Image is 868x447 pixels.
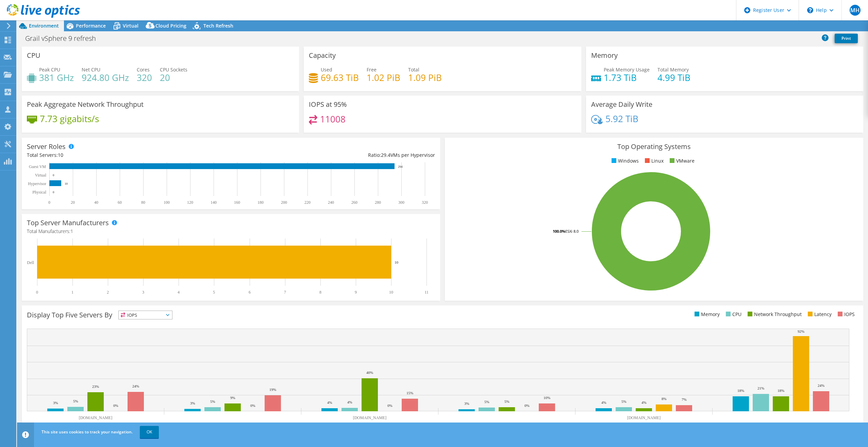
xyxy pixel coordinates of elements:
text: [DOMAIN_NAME] [79,415,113,420]
text: 0 [36,290,38,295]
h4: 1.09 PiB [408,74,442,81]
span: 1 [70,228,73,234]
text: 40 [94,200,98,205]
text: 220 [304,200,311,205]
text: 6 [249,290,251,295]
text: 160 [234,200,240,205]
span: Performance [76,22,106,29]
span: This site uses cookies to track your navigation. [41,429,133,435]
text: 0% [250,403,255,408]
text: 60 [118,200,122,205]
text: 24% [132,384,139,388]
text: 9 [355,290,357,295]
text: 9% [230,396,235,400]
text: 4% [347,400,352,404]
text: 10 [389,290,393,295]
h3: Memory [591,52,618,59]
li: Latency [806,311,832,318]
text: 4% [601,400,606,404]
h4: 1.02 PiB [367,74,400,81]
text: 18% [778,388,784,393]
text: 80 [141,200,145,205]
text: 40% [366,370,373,375]
text: 3% [464,401,469,405]
li: Linux [643,157,664,165]
text: 10% [544,396,550,400]
span: Net CPU [82,66,100,73]
h3: Capacity [309,52,336,59]
svg: \n [807,7,813,13]
tspan: ESXi 8.0 [565,229,579,234]
text: 24% [818,383,824,387]
text: Dell [27,260,34,265]
text: 3 [142,290,144,295]
text: Hypervisor [28,181,46,186]
text: 4% [641,400,647,404]
h3: Server Roles [27,143,66,150]
text: 280 [375,200,381,205]
text: 7% [682,397,687,401]
text: [DOMAIN_NAME] [353,415,387,420]
text: 23% [92,384,99,388]
span: Total [408,66,419,73]
text: 5% [210,399,215,403]
text: 100 [164,200,170,205]
span: IOPS [119,311,172,319]
span: 29.4 [381,152,390,158]
text: Virtual [35,173,47,178]
span: Environment [29,22,59,29]
text: 294 [398,165,403,168]
text: 240 [328,200,334,205]
text: 10 [65,182,68,185]
text: 140 [211,200,217,205]
text: 20 [71,200,75,205]
text: 4 [178,290,180,295]
li: Network Throughput [746,311,802,318]
h3: IOPS at 95% [309,101,347,108]
h3: Top Operating Systems [450,143,858,150]
span: Used [321,66,332,73]
text: 21% [757,386,764,390]
text: 5% [504,399,510,403]
li: CPU [724,311,741,318]
span: MH [850,5,861,16]
text: 180 [257,200,264,205]
h3: Average Daily Write [591,101,652,108]
text: 10 [395,260,399,264]
tspan: 100.0% [553,229,565,234]
text: 320 [422,200,428,205]
span: Peak CPU [39,66,60,73]
span: Cloud Pricing [155,22,186,29]
text: 0 [48,200,50,205]
text: 300 [398,200,404,205]
li: IOPS [836,311,855,318]
a: Print [835,34,858,43]
text: 1 [71,290,73,295]
text: [DOMAIN_NAME] [627,415,661,420]
text: 3% [53,401,58,405]
text: 0 [53,191,54,194]
li: Windows [610,157,639,165]
span: Free [367,66,377,73]
h4: 11008 [320,115,346,123]
text: 120 [187,200,193,205]
text: 15% [406,391,413,395]
div: Total Servers: [27,151,231,159]
h4: Total Manufacturers: [27,228,435,235]
h4: 4.99 TiB [657,74,690,81]
h4: 320 [137,74,152,81]
span: Peak Memory Usage [604,66,650,73]
text: 8% [662,397,667,401]
text: Physical [32,190,46,195]
text: 7 [284,290,286,295]
text: 5% [484,400,489,404]
h3: Top Server Manufacturers [27,219,109,227]
span: CPU Sockets [160,66,187,73]
h4: 924.80 GHz [82,74,129,81]
li: Memory [693,311,720,318]
h4: 381 GHz [39,74,74,81]
text: 3% [190,401,195,405]
h4: 20 [160,74,187,81]
h3: Peak Aggregate Network Throughput [27,101,144,108]
span: Total Memory [657,66,689,73]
